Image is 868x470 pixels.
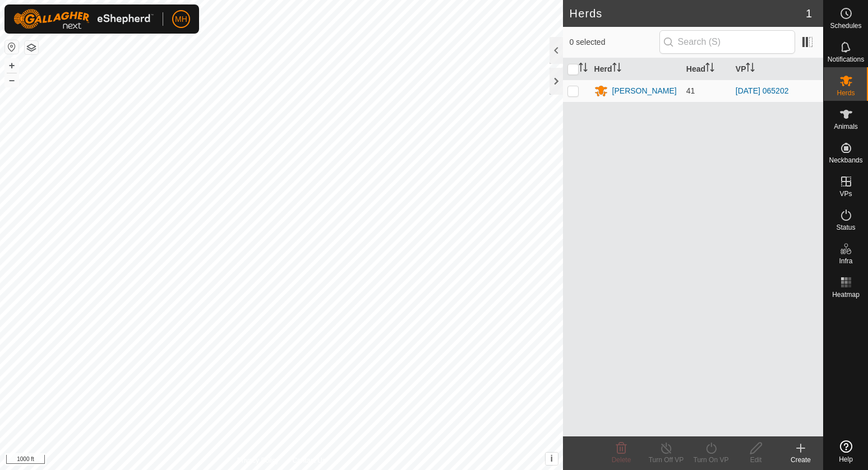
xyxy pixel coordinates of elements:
[829,157,862,164] span: Neckbands
[806,5,812,22] span: 1
[13,9,154,29] img: Gallagher Logo
[612,85,677,97] div: [PERSON_NAME]
[824,436,868,467] a: Help
[837,90,855,96] span: Herds
[736,86,789,95] a: [DATE] 065202
[836,224,855,231] span: Status
[590,58,682,80] th: Herd
[612,64,621,73] p-sorticon: Activate to sort
[612,456,631,464] span: Delete
[5,40,19,54] button: Reset Map
[830,22,861,29] span: Schedules
[25,41,38,54] button: Map Layers
[828,56,864,63] span: Notifications
[292,455,325,466] a: Contact Us
[659,30,795,54] input: Search (S)
[686,86,695,95] span: 41
[832,291,860,298] span: Heatmap
[570,7,806,20] h2: Herds
[705,64,714,73] p-sorticon: Activate to sort
[644,455,689,465] div: Turn Off VP
[682,58,731,80] th: Head
[550,454,552,463] span: i
[839,258,852,264] span: Infra
[175,13,187,25] span: MH
[579,64,588,73] p-sorticon: Activate to sort
[570,36,659,48] span: 0 selected
[5,59,19,72] button: +
[839,456,853,463] span: Help
[834,123,858,130] span: Animals
[733,455,778,465] div: Edit
[778,455,823,465] div: Create
[689,455,733,465] div: Turn On VP
[731,58,823,80] th: VP
[839,190,852,197] span: VPs
[746,64,755,73] p-sorticon: Activate to sort
[237,455,279,466] a: Privacy Policy
[546,453,558,465] button: i
[5,73,19,87] button: –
